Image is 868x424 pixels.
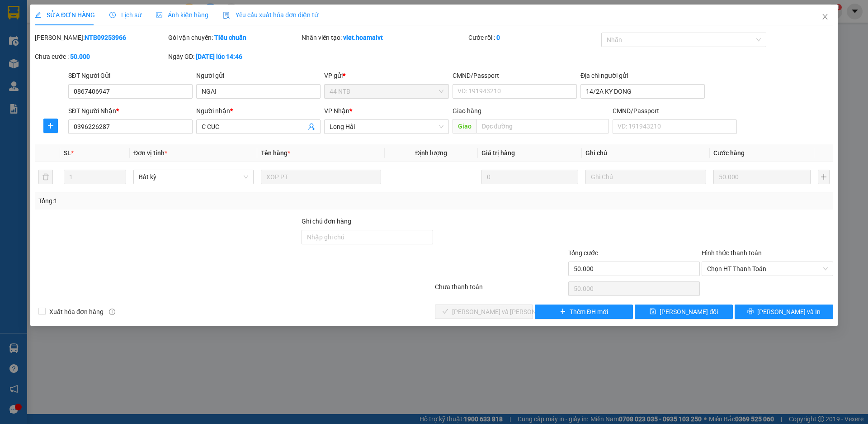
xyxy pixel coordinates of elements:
[453,119,476,133] span: Giao
[580,84,705,99] input: Địa chỉ của người gửi
[702,249,762,257] label: Hình thức thanh toán
[580,71,705,81] div: Địa chỉ người gửi
[223,11,318,19] span: Yêu cầu xuất hóa đơn điện tử
[35,11,95,19] span: SỬA ĐƠN HÀNG
[133,149,167,157] span: Đơn vị tính
[613,106,737,116] div: CMND/Passport
[453,71,577,81] div: CMND/Passport
[496,34,500,41] b: 0
[139,170,248,184] span: Bất kỳ
[109,12,116,18] span: clock-circle
[713,170,811,184] input: 0
[64,149,71,157] span: SL
[468,33,600,43] div: Cước rồi :
[223,12,230,19] img: icon
[434,282,567,298] div: Chưa thanh toán
[196,106,321,116] div: Người nhận
[302,218,351,225] label: Ghi chú đơn hàng
[568,249,598,257] span: Tổng cước
[38,196,335,206] div: Tổng: 1
[44,122,57,129] span: plus
[196,53,242,60] b: [DATE] lúc 14:46
[38,170,53,184] button: delete
[156,11,208,19] span: Ảnh kiện hàng
[85,34,126,41] b: NTB09253966
[476,119,609,133] input: Dọc đường
[635,305,733,319] button: save[PERSON_NAME] đổi
[586,170,706,184] input: Ghi Chú
[650,308,656,315] span: save
[70,53,90,60] b: 50.000
[109,309,115,315] span: info-circle
[535,305,633,319] button: plusThêm ĐH mới
[68,71,193,81] div: SĐT Người Gửi
[757,307,821,317] span: [PERSON_NAME] và In
[481,149,515,157] span: Giá trị hàng
[196,71,321,81] div: Người gửi
[68,106,193,116] div: SĐT Người Nhận
[302,33,467,43] div: Nhân viên tạo:
[821,13,829,20] span: close
[735,305,833,319] button: printer[PERSON_NAME] và In
[325,107,350,114] span: VP Nhận
[660,307,718,317] span: [PERSON_NAME] đổi
[343,34,383,41] b: viet.hoamaivt
[261,149,290,157] span: Tên hàng
[481,170,579,184] input: 0
[818,170,830,184] button: plus
[713,149,745,157] span: Cước hàng
[747,308,754,315] span: printer
[560,308,566,315] span: plus
[570,307,608,317] span: Thêm ĐH mới
[35,12,41,18] span: edit
[46,307,107,317] span: Xuất hóa đơn hàng
[168,33,300,43] div: Gói vận chuyển:
[261,170,381,184] input: VD: Bàn, Ghế
[707,262,828,276] span: Chọn HT Thanh Toán
[330,85,443,98] span: 44 NTB
[812,5,838,30] button: Close
[582,144,710,162] th: Ghi chú
[308,123,316,130] span: user-add
[214,34,246,41] b: Tiêu chuẩn
[302,230,433,244] input: Ghi chú đơn hàng
[35,52,166,62] div: Chưa cước :
[156,12,162,18] span: picture
[35,33,166,43] div: [PERSON_NAME]:
[453,107,481,114] span: Giao hàng
[325,71,449,81] div: VP gửi
[435,305,533,319] button: check[PERSON_NAME] và [PERSON_NAME] hàng
[168,52,300,62] div: Ngày GD:
[415,149,448,157] span: Định lượng
[330,120,443,133] span: Long Hải
[109,11,142,19] span: Lịch sử
[43,119,58,133] button: plus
